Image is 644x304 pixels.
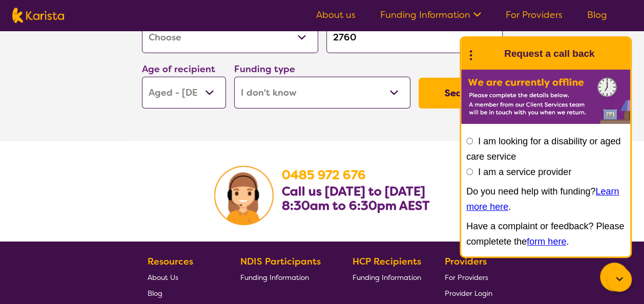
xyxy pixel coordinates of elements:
button: Channel Menu [600,263,629,291]
label: I am looking for a disability or aged care service [466,136,620,162]
span: Funding Information [352,273,421,282]
a: Funding Information [352,269,421,285]
p: Do you need help with funding? . [466,184,625,214]
img: Karista offline chat form to request call back [461,70,630,124]
a: Funding Information [380,9,481,21]
p: Have a complaint or feedback? Please completete the . [466,219,625,249]
label: I am a service provider [478,167,571,177]
h1: Request a call back [504,46,594,61]
span: About Us [148,273,178,282]
b: 8:30am to 6:30pm AEST [282,198,430,214]
input: Type [326,21,503,53]
label: Funding type [234,63,295,75]
img: Karista Client Service [214,166,274,225]
a: Blog [148,285,216,301]
span: Funding Information [240,273,309,282]
a: For Providers [445,269,492,285]
b: Resources [148,255,193,268]
a: form here [527,236,566,247]
a: Funding Information [240,269,328,285]
label: Age of recipient [142,63,215,75]
button: Search [419,78,503,108]
span: Blog [148,289,162,298]
b: Providers [445,255,487,268]
b: Call us [DATE] to [DATE] [282,183,425,200]
span: For Providers [445,273,488,282]
a: Blog [587,9,607,21]
span: Provider Login [445,289,492,298]
a: For Providers [506,9,563,21]
a: Provider Login [445,285,492,301]
a: About Us [148,269,216,285]
a: About us [316,9,356,21]
b: NDIS Participants [240,255,321,268]
b: HCP Recipients [352,255,421,268]
a: 0485 972 676 [282,167,366,183]
img: Karista [477,44,498,64]
img: Karista logo [12,8,64,23]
